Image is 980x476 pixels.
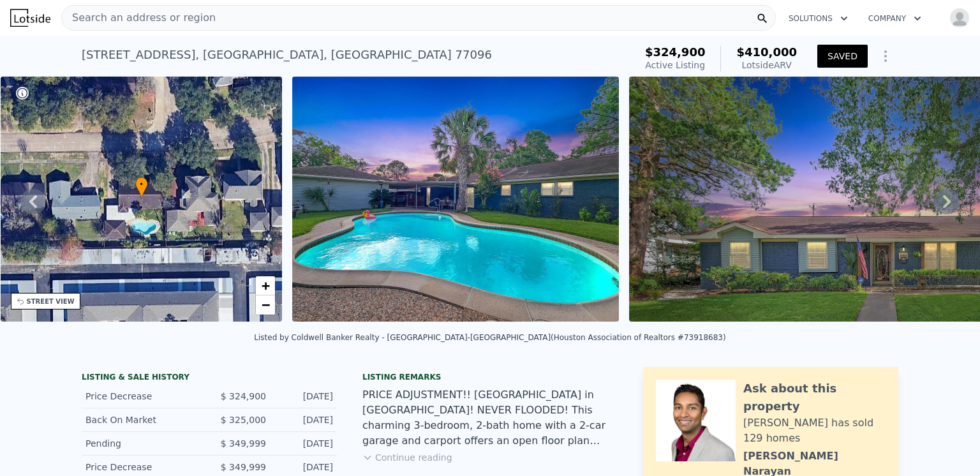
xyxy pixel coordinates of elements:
[82,46,492,64] div: [STREET_ADDRESS] , [GEOGRAPHIC_DATA] , [GEOGRAPHIC_DATA] 77096
[858,7,932,30] button: Company
[736,59,797,71] div: Lotside ARV
[85,413,199,426] div: Back On Market
[743,415,886,446] div: [PERSON_NAME] has sold 129 homes
[82,372,337,385] div: LISTING & SALE HISTORY
[873,43,898,69] button: Show Options
[27,297,75,306] div: STREET VIEW
[262,297,270,313] span: −
[645,60,705,70] span: Active Listing
[362,387,618,449] div: PRICE ADJUSTMENT!! [GEOGRAPHIC_DATA] in [GEOGRAPHIC_DATA]! NEVER FLOODED! This charming 3-bedroom...
[135,177,148,199] div: •
[10,9,50,27] img: Lotside
[276,461,333,473] div: [DATE]
[256,295,275,315] a: Zoom out
[743,380,886,415] div: Ask about this property
[62,10,216,26] span: Search an address or region
[817,45,868,68] button: SAVED
[949,8,970,28] img: avatar
[221,415,266,425] span: $ 325,000
[645,45,706,59] span: $324,900
[85,390,199,403] div: Price Decrease
[736,45,797,59] span: $410,000
[276,437,333,450] div: [DATE]
[262,278,270,294] span: +
[362,372,618,382] div: Listing remarks
[85,437,199,450] div: Pending
[362,451,452,464] button: Continue reading
[221,391,266,401] span: $ 324,900
[135,179,148,190] span: •
[254,333,725,342] div: Listed by Coldwell Banker Realty - [GEOGRAPHIC_DATA]-[GEOGRAPHIC_DATA] (Houston Association of Re...
[292,77,619,322] img: Sale: 159592373 Parcel: 111362111
[276,390,333,403] div: [DATE]
[221,462,266,472] span: $ 349,999
[256,276,275,295] a: Zoom in
[221,438,266,449] span: $ 349,999
[276,413,333,426] div: [DATE]
[85,461,199,473] div: Price Decrease
[778,7,858,30] button: Solutions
